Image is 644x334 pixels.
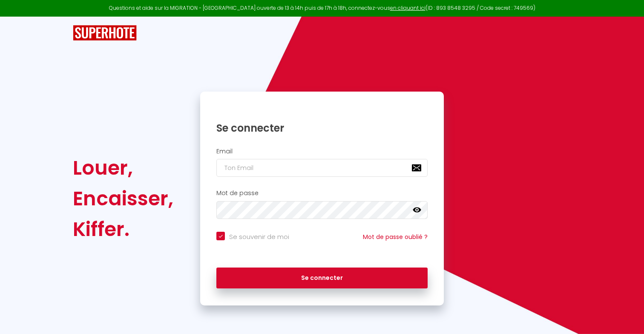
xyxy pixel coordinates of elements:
a: en cliquant ici [390,4,425,12]
h2: Email [216,148,428,155]
h1: Se connecter [216,121,428,135]
div: Louer, [73,153,173,183]
h2: Mot de passe [216,190,428,197]
input: Ton Email [216,159,428,177]
div: Kiffer. [73,214,173,245]
button: Se connecter [216,268,428,289]
a: Mot de passe oublié ? [363,233,428,241]
div: Encaisser, [73,183,173,214]
img: SuperHote logo [73,25,137,41]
